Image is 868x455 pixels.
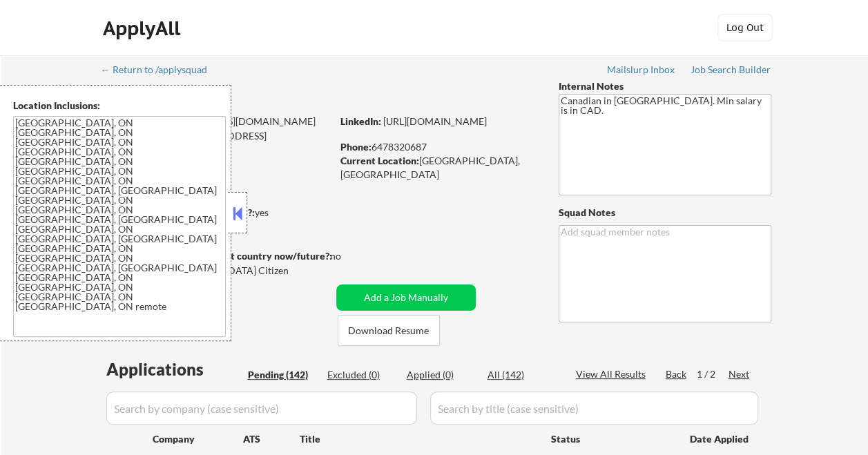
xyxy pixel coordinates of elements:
input: Search by company (case sensitive) [106,391,417,425]
div: ApplyAll [103,17,184,40]
div: 6478320687 [340,140,536,154]
div: ← Return to /applysquad [101,65,220,75]
div: Company [153,432,243,446]
div: Next [729,367,751,381]
div: Job Search Builder [691,65,771,75]
input: Search by title (case sensitive) [430,391,758,425]
button: Add a Job Manually [336,284,476,311]
div: Mailslurp Inbox [607,65,676,75]
div: All (142) [488,368,557,382]
div: Excluded (0) [327,368,396,382]
div: Pending (142) [248,368,317,382]
div: Title [300,432,538,446]
div: Squad Notes [559,206,771,220]
div: Status [551,426,670,451]
a: Mailslurp Inbox [607,64,676,78]
div: no [330,249,369,263]
strong: LinkedIn: [340,115,381,127]
div: ATS [243,432,300,446]
strong: Current Location: [340,155,419,166]
div: Internal Notes [559,79,771,93]
strong: Phone: [340,141,372,153]
div: 1 / 2 [697,367,729,381]
a: Job Search Builder [691,64,771,78]
div: Applied (0) [407,368,476,382]
a: [URL][DOMAIN_NAME] [383,115,487,127]
div: Applications [106,361,243,378]
button: Download Resume [338,315,440,346]
div: [GEOGRAPHIC_DATA], [GEOGRAPHIC_DATA] [340,154,536,181]
div: View All Results [576,367,650,381]
a: ← Return to /applysquad [101,64,220,78]
div: Date Applied [690,432,751,446]
div: Back [666,367,688,381]
div: Location Inclusions: [13,99,226,113]
button: Log Out [717,14,773,41]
